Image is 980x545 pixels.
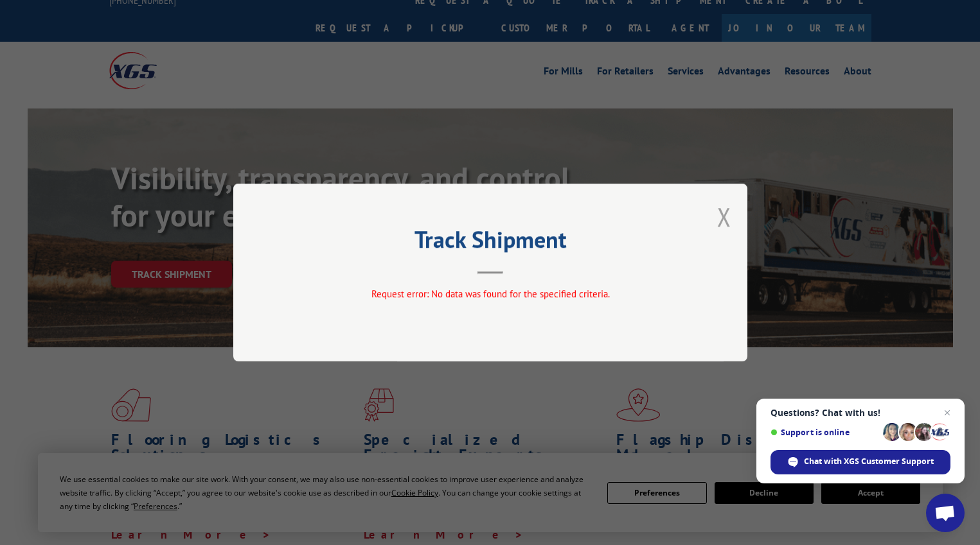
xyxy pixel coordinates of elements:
span: Close chat [940,405,955,420]
div: Chat with XGS Customer Support [771,450,950,474]
button: Close modal [717,200,731,234]
div: Open chat [926,494,965,532]
h2: Track Shipment [298,230,683,255]
span: Questions? Chat with us! [771,408,950,418]
span: Chat with XGS Customer Support [804,456,934,467]
span: Support is online [771,428,878,437]
span: Request error: No data was found for the specified criteria. [371,288,609,300]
